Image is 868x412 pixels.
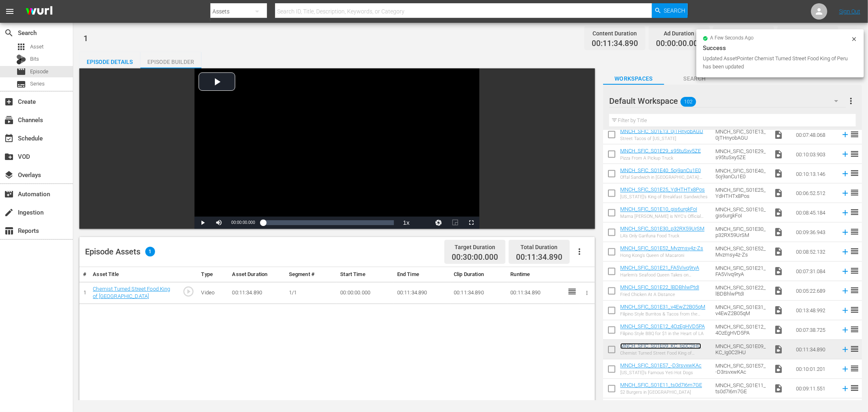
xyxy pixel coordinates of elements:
[793,184,837,203] td: 00:06:52.512
[850,247,859,256] span: reorder
[620,273,709,278] div: Harlem’s Seafood Queen Takes on [MEDICAL_DATA]
[850,344,859,354] span: reorder
[16,42,26,52] span: Asset
[231,220,255,225] span: 00:00:00.000
[711,35,754,42] span: a few seconds ago
[841,306,850,315] svg: Add to Episode
[620,206,697,213] a: MNCH_SFIC_S01E10_gis6urgkFoI
[774,267,783,276] span: Video
[793,223,837,242] td: 00:09:36.943
[841,169,850,178] svg: Add to Episode
[850,227,859,237] span: reorder
[4,115,14,125] span: Channels
[774,149,783,159] span: Video
[785,28,831,39] div: Total Duration
[620,187,705,193] a: MNCH_SFIC_S01E25_YdHTHTx8Pos
[712,301,770,320] td: MNCH_SFIC_S01E31_v4EwZ2B05qM
[79,52,140,68] button: Episode Details
[211,217,227,229] button: Mute
[79,282,90,304] td: 1
[703,55,849,71] div: Updated AssetPointer Chemist Turned Street Food King of Peru has been updated
[850,188,859,198] span: reorder
[850,384,859,393] span: reorder
[793,242,837,262] td: 00:08:52.132
[16,67,26,77] span: Episode
[656,28,702,39] div: Ad Duration
[5,7,15,16] span: menu
[195,68,479,229] div: Video Player
[774,364,783,374] span: Video
[703,43,857,53] div: Success
[712,203,770,223] td: MNCH_SFIC_S01E10_gis6urgkFoI
[620,214,709,219] div: Mama [PERSON_NAME] is NYC's Official Grandmother of Breakfast
[712,379,770,399] td: MNCH_SFIC_S01E11_ts0d7I6m7GE
[774,130,783,140] span: Video
[447,217,463,229] button: Picture-in-Picture
[841,326,850,335] svg: Add to Episode
[16,79,26,89] span: Series
[774,345,783,355] span: Video
[394,267,450,282] th: End Time
[793,203,837,223] td: 00:08:45.184
[850,364,859,374] span: reorder
[793,164,837,184] td: 00:10:13.146
[841,345,850,354] svg: Add to Episode
[463,217,479,229] button: Fullscreen
[850,129,859,139] span: reorder
[841,267,850,276] svg: Add to Episode
[609,90,846,112] div: Default Workspace
[850,149,859,159] span: reorder
[652,3,688,18] button: Search
[841,189,850,198] svg: Add to Episode
[620,304,705,310] a: MNCH_SFIC_S01E31_v4EwZ2B05qM
[4,28,14,38] span: Search
[79,52,140,72] div: Episode Details
[712,359,770,379] td: MNCH_SFIC_S01E57_-D3rsvxwKAc
[793,301,837,320] td: 00:13:48.992
[90,267,177,282] th: Asset Title
[450,282,507,304] td: 00:11:34.890
[93,286,170,300] a: Chemist Turned Street Food King of [GEOGRAPHIC_DATA]
[620,331,705,337] div: Filipino Style BBQ for $1 in the Heart of LA
[846,96,856,106] span: more_vert
[620,128,703,134] a: MNCH_SFIC_S01E13_0jTHnyobAGU
[793,145,837,164] td: 00:10:03.903
[850,305,859,315] span: reorder
[507,267,564,282] th: Runtime
[841,384,850,393] svg: Add to Episode
[620,324,705,330] a: MNCH_SFIC_S01E12_4OzEgHVD5PA
[620,234,704,239] div: LA’s Only Garifuna Food Truck
[431,217,447,229] button: Jump To Time
[774,228,783,237] span: Video
[337,267,394,282] th: Start Time
[841,228,850,237] svg: Add to Episode
[720,28,767,39] div: Promo Duration
[4,134,14,143] span: Schedule
[198,282,229,304] td: Video
[516,241,562,253] div: Total Duration
[140,52,201,68] button: Episode Builder
[620,285,699,291] a: MNCH_SFIC_S01E22_lBDBhlwPtdI
[145,247,155,256] span: 1
[182,285,195,298] span: play_circle_outline
[620,363,702,369] a: MNCH_SFIC_S01E57_-D3rsvxwKAc
[841,287,850,296] svg: Add to Episode
[774,286,783,296] span: Video
[592,39,638,48] span: 00:11:34.890
[712,125,770,145] td: MNCH_SFIC_S01E13_0jTHnyobAGU
[4,97,14,107] span: Create
[841,130,850,139] svg: Add to Episode
[620,312,709,317] div: Filipino Style Burritos & Tacos from the [GEOGRAPHIC_DATA]
[774,247,783,257] span: Video
[656,39,702,48] span: 00:00:00.000
[664,74,725,84] span: Search
[452,253,498,262] span: 00:30:00.000
[4,208,14,217] span: Ingestion
[850,169,859,178] span: reorder
[83,33,88,43] span: 1
[398,217,414,229] button: Playback Rate
[620,175,709,180] div: Offal Sandwich in [GEOGRAPHIC_DATA]: Lampredotto
[263,220,394,225] div: Progress Bar
[620,265,699,271] a: MNCH_SFIC_S01E21_FA5Vivq9ryA
[841,248,850,256] svg: Add to Episode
